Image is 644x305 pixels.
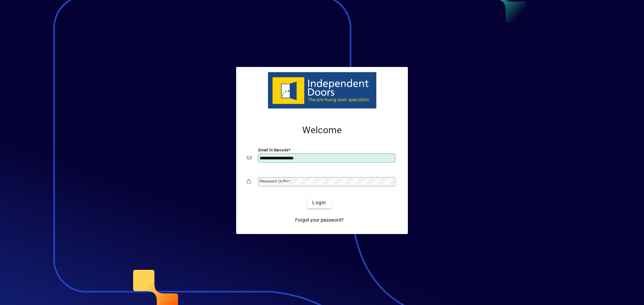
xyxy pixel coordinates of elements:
[292,214,346,226] a: Forgot your password?
[307,197,331,209] button: Login
[258,148,288,152] mat-label: Email or Barcode
[312,199,326,206] span: Login
[260,179,288,183] mat-label: Password or Pin
[295,217,344,224] span: Forgot your password?
[247,125,397,136] h2: Welcome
